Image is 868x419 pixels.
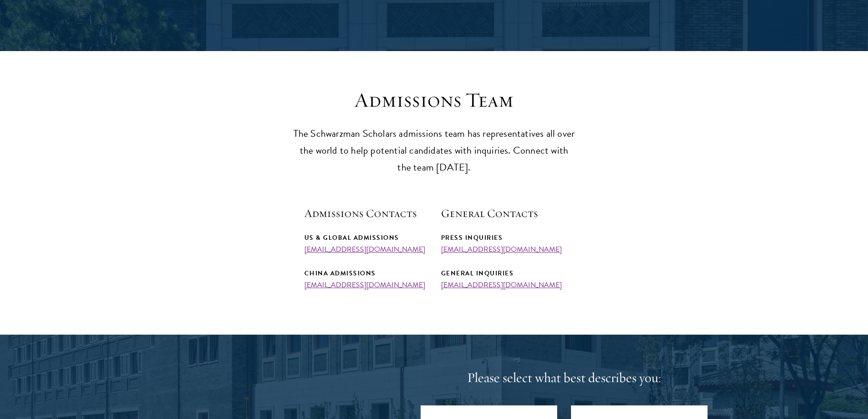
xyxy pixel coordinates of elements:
div: US & Global Admissions [304,232,427,243]
a: [EMAIL_ADDRESS][DOMAIN_NAME] [441,279,562,290]
a: [EMAIL_ADDRESS][DOMAIN_NAME] [304,279,425,290]
a: [EMAIL_ADDRESS][DOMAIN_NAME] [441,244,562,255]
div: Press Inquiries [441,232,564,243]
p: The Schwarzman Scholars admissions team has representatives all over the world to help potential ... [293,125,575,176]
div: General Inquiries [441,268,564,279]
h3: Admissions Team [293,88,575,113]
a: [EMAIL_ADDRESS][DOMAIN_NAME] [304,244,425,255]
div: China Admissions [304,268,427,279]
h5: General Contacts [441,206,564,221]
h5: Admissions Contacts [304,206,427,221]
h4: Please select what best describes you: [421,369,708,387]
